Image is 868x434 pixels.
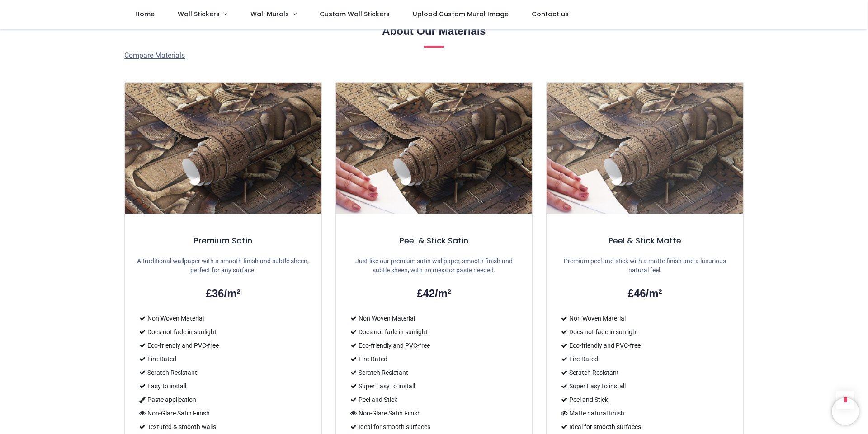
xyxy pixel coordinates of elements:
li: Non Woven Material [136,312,311,325]
li: Easy to install [136,379,311,393]
li: Non Woven Material [347,312,522,325]
li: Fire-Rated [557,352,732,366]
li: Scratch Resistant [347,366,522,379]
li: Textured & smooth walls [136,420,311,434]
span: Wall Murals [250,9,289,19]
li: Fire-Rated [136,352,311,366]
span: Wall Stickers [178,9,220,19]
li: Scratch Resistant [557,366,732,379]
h2: £42/m² [347,286,522,301]
p: Just like our premium satin wallpaper, smooth finish and subtle sheen, with no mess or paste needed. [347,257,522,275]
li: Super Easy to install [347,379,522,393]
li: Does not fade in sunlight [557,325,732,339]
span: Home [135,9,155,19]
h2: £46/m² [557,286,732,301]
li: Ideal for smooth surfaces [347,420,522,434]
li: Super Easy to install [557,379,732,393]
h5: Premium Satin [136,235,311,247]
h5: Peel & Stick Matte [557,235,732,247]
h2: £36/m² [136,286,311,301]
iframe: Brevo live chat [832,398,859,425]
li: Matte natural finish [557,406,732,420]
span: Upload Custom Mural Image [413,9,509,19]
li: Fire-Rated [347,352,522,366]
span: Custom Wall Stickers [320,9,390,19]
img: WS-55046-MaterialComparison-PSM.jpg [547,83,743,214]
li: Scratch Resistant [136,366,311,379]
li: Eco-friendly and PVC-free [347,339,522,352]
li: Does not fade in sunlight [347,325,522,339]
li: Eco-friendly and PVC-free [136,339,311,352]
p: A traditional wallpaper with a smooth finish and subtle sheen, perfect for any surface. [136,257,311,275]
li: Does not fade in sunlight [136,325,311,339]
h2: About Our Materials [124,23,744,39]
li: Peel and Stick [557,393,732,406]
span: Contact us [532,9,569,19]
li: Non-Glare Satin Finish [347,406,522,420]
h5: Peel & Stick Satin [347,235,522,247]
li: Non-Glare Satin Finish [136,406,311,420]
img: WS-55046-MaterialComparison-NW.jpg [125,83,321,214]
p: Premium peel and stick with a matte finish and a luxurious natural feel. [557,257,732,275]
li: Ideal for smooth surfaces [557,420,732,434]
span: Compare Materials [124,51,185,60]
li: Eco-friendly and PVC-free [557,339,732,352]
li: Non Woven Material [557,312,732,325]
li: Paste application [136,393,311,406]
li: Peel and Stick [347,393,522,406]
img: WS-55046-MaterialComparison-VL.jpg [336,83,533,214]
